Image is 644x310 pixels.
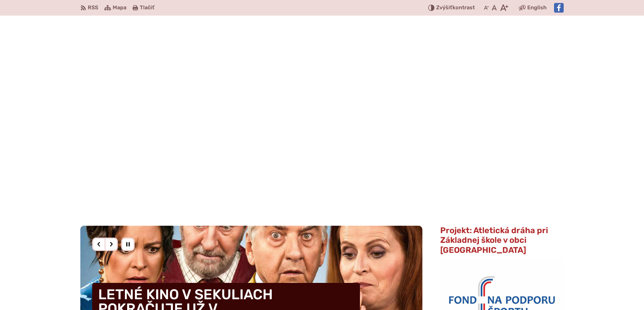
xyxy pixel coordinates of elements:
[92,238,106,251] div: Predošlý slajd
[121,238,135,251] div: Pozastaviť pohyb slajdera
[527,3,547,12] span: English
[140,5,154,11] span: Tlačiť
[104,238,118,251] div: Nasledujúci slajd
[440,225,548,255] span: Projekt: Atletická dráha pri Základnej škole v obci [GEOGRAPHIC_DATA]
[526,3,548,12] a: English
[113,3,126,12] span: Mapa
[88,3,98,12] span: RSS
[436,4,453,11] span: Zvýšiť
[554,3,564,13] img: Prejsť na Facebook stránku
[436,5,475,11] span: kontrast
